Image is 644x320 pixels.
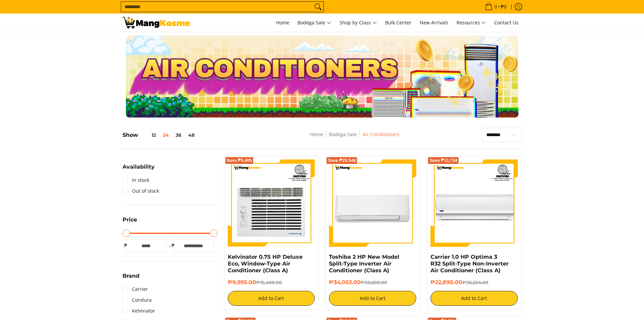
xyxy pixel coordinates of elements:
[197,14,522,32] nav: Main Menu
[313,2,324,12] button: Search
[273,14,293,32] a: Home
[228,291,315,306] button: Add to Cart
[123,132,198,138] h5: Show
[329,159,416,247] img: Toshiba 2 HP New Model Split-Type Inverter Air Conditioner (Class A)
[123,164,155,175] summary: Open
[172,132,185,138] button: 36
[491,14,522,32] a: Contact Us
[430,291,518,306] button: Add to Cart
[310,131,323,137] a: Home
[123,284,148,295] a: Carrier
[430,159,518,247] img: Carrier 1.0 HP Optima 3 R32 Split-Type Non-Inverter Air Conditioner (Class A)
[170,242,177,249] span: ₱
[336,14,380,32] a: Shop by Class
[382,14,415,32] a: Bulk Center
[123,305,155,316] a: Kelvinator
[228,254,303,274] a: Kelvinator 0.75 HP Deluxe Eco, Window-Type Air Conditioner (Class A)
[430,279,518,286] h6: ₱22,890.00
[420,19,448,26] span: New Arrivals
[123,164,155,170] span: Availability
[329,254,399,274] a: Toshiba 2 HP New Model Split-Type Inverter Air Conditioner (Class A)
[297,19,331,27] span: Bodega Sale
[329,279,416,286] h6: ₱34,052.00
[159,132,172,138] button: 24
[339,19,377,27] span: Shop by Class
[494,19,518,26] span: Contact Us
[123,186,159,196] a: Out of stock
[362,131,399,137] a: Air Conditioners
[329,131,357,137] a: Bodega Sale
[429,158,457,163] span: Save ₱13,734
[430,254,509,274] a: Carrier 1.0 HP Optima 3 R32 Split-Type Non-Inverter Air Conditioner (Class A)
[500,4,508,9] span: ₱0
[329,291,416,306] button: Add to Cart
[123,175,149,186] a: In stock
[416,14,452,32] a: New Arrivals
[123,217,137,228] summary: Open
[260,130,448,146] nav: Breadcrumbs
[185,132,198,138] button: 48
[123,273,139,284] summary: Open
[328,158,356,163] span: Save ₱25,548
[138,132,159,138] button: 12
[385,19,412,26] span: Bulk Center
[227,158,252,163] span: Save ₱5,405
[457,19,486,27] span: Resources
[256,280,282,285] del: ₱15,400.00
[294,14,335,32] a: Bodega Sale
[123,295,152,305] a: Condura
[276,19,289,26] span: Home
[361,280,387,285] del: ₱59,600.00
[483,3,509,10] span: •
[228,279,315,286] h6: ₱9,995.00
[453,14,489,32] a: Resources
[123,242,129,249] span: ₱
[493,4,498,9] span: 0
[123,273,139,279] span: Brand
[123,217,137,222] span: Price
[462,280,488,285] del: ₱36,624.00
[123,17,190,28] img: Bodega Sale Aircon l Mang Kosme: Home Appliances Warehouse Sale
[228,159,315,247] img: Kelvinator 0.75 HP Deluxe Eco, Window-Type Air Conditioner (Class A)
